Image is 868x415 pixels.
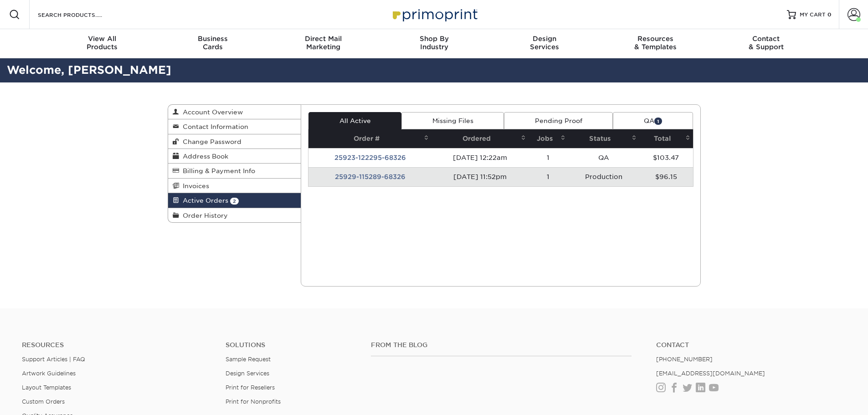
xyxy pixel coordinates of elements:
span: 0 [827,11,832,18]
a: Design Services [226,370,269,377]
a: Direct MailMarketing [268,29,379,58]
a: Active Orders 2 [168,193,301,208]
a: Billing & Payment Info [168,164,301,178]
a: Sample Request [226,356,271,363]
a: Custom Orders [22,398,65,405]
th: Ordered [431,129,528,148]
span: 1 [654,118,662,124]
a: DesignServices [489,29,600,58]
a: All Active [308,112,401,129]
span: Invoices [179,182,209,190]
span: Contact Information [179,123,248,130]
span: Shop By [379,35,489,43]
th: Order # [308,129,431,148]
a: [EMAIL_ADDRESS][DOMAIN_NAME] [656,370,765,377]
td: $96.15 [639,167,693,186]
a: View AllProducts [47,29,158,58]
span: Address Book [179,153,228,160]
a: [PHONE_NUMBER] [656,356,713,363]
a: Pending Proof [504,112,613,129]
a: BusinessCards [157,29,268,58]
th: Status [568,129,639,148]
a: Print for Nonprofits [226,398,281,405]
a: Support Articles | FAQ [22,356,85,363]
div: & Support [711,35,822,51]
h4: Resources [22,341,212,349]
a: Order History [168,208,301,222]
a: Contact& Support [711,29,822,58]
a: Shop ByIndustry [379,29,489,58]
span: MY CART [800,11,826,19]
a: Account Overview [168,105,301,119]
a: Change Password [168,134,301,149]
span: Account Overview [179,108,243,116]
td: Production [568,167,639,186]
span: Business [157,35,268,43]
span: View All [47,35,158,43]
div: Cards [157,35,268,51]
td: 1 [529,167,568,186]
img: Primoprint [389,5,480,24]
a: Contact Information [168,119,301,134]
td: [DATE] 11:52pm [431,167,528,186]
a: Invoices [168,179,301,193]
th: Total [639,129,693,148]
h4: Solutions [226,341,357,349]
a: Missing Files [401,112,504,129]
a: QA1 [613,112,693,129]
span: Resources [600,35,711,43]
div: Products [47,35,158,51]
h4: From the Blog [371,341,632,349]
span: Billing & Payment Info [179,167,255,174]
a: Layout Templates [22,384,71,391]
div: Marketing [268,35,379,51]
th: Jobs [529,129,568,148]
input: SEARCH PRODUCTS..... [37,9,126,20]
td: 25923-122295-68326 [308,148,431,167]
td: QA [568,148,639,167]
a: Resources& Templates [600,29,711,58]
td: 25929-115289-68326 [308,167,431,186]
div: Industry [379,35,489,51]
a: Artwork Guidelines [22,370,76,377]
div: Services [489,35,600,51]
td: $103.47 [639,148,693,167]
td: 1 [529,148,568,167]
span: Change Password [179,138,241,145]
td: [DATE] 12:22am [431,148,528,167]
a: Address Book [168,149,301,164]
span: Active Orders [179,197,228,204]
span: Direct Mail [268,35,379,43]
a: Print for Resellers [226,384,275,391]
div: & Templates [600,35,711,51]
span: Design [489,35,600,43]
a: Contact [656,341,846,349]
span: Contact [711,35,822,43]
span: Order History [179,212,228,219]
span: 2 [230,198,239,205]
